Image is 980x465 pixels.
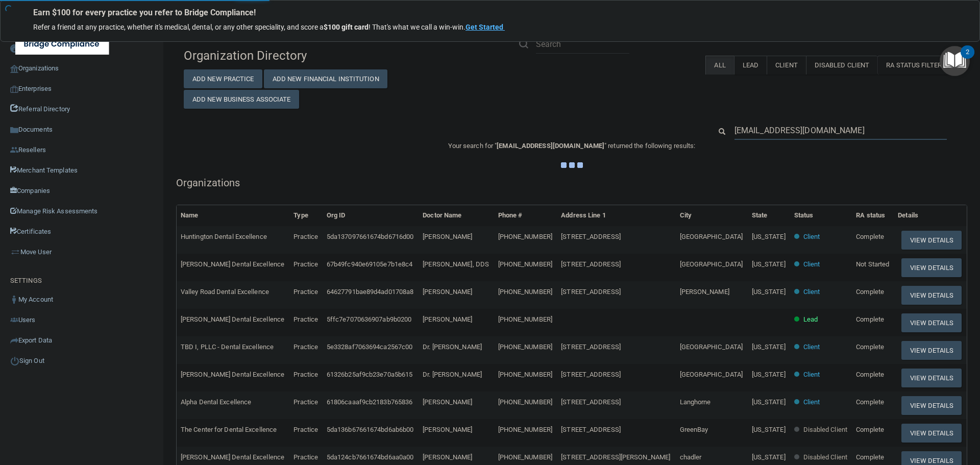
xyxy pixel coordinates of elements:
th: Address Line 1 [557,205,675,226]
span: Practice [293,453,318,461]
span: [PERSON_NAME] [423,398,472,406]
span: Practice [293,398,318,406]
th: Name [177,205,289,226]
span: chadler [680,453,702,461]
span: 64627791bae89d4ad01708a8 [327,288,413,296]
span: Practice [293,233,318,240]
span: [GEOGRAPHIC_DATA] [680,343,743,351]
span: [PHONE_NUMBER] [498,371,552,378]
span: Practice [293,288,318,296]
img: icon-users.e205127d.png [10,316,18,324]
span: [STREET_ADDRESS] [561,371,621,378]
span: [US_STATE] [752,453,786,461]
img: ic_power_dark.7ecde6b1.png [10,356,19,365]
span: Complete [856,343,884,351]
span: Practice [293,315,318,323]
p: Disabled Client [803,424,848,436]
span: [PHONE_NUMBER] [498,288,552,296]
span: [US_STATE] [752,288,786,296]
th: State [748,205,790,226]
span: Refer a friend at any practice, whether it's medical, dental, or any other speciality, and score a [33,23,324,31]
input: Search [734,121,947,140]
img: organization-icon.f8decf85.png [10,65,18,73]
span: Alpha Dental Excellence [181,398,251,406]
span: [STREET_ADDRESS] [561,426,621,433]
span: Complete [856,233,884,240]
th: Type [289,205,322,226]
img: ajax-loader.4d491dd7.gif [561,162,583,168]
button: View Details [901,286,962,305]
label: SETTINGS [10,275,42,287]
span: Huntington Dental Excellence [181,233,267,240]
span: [STREET_ADDRESS] [561,233,621,240]
p: Client [803,286,820,298]
th: Status [790,205,852,226]
span: Complete [856,288,884,296]
span: Practice [293,260,318,268]
span: 5da137097661674bd6716d00 [327,233,413,240]
th: City [676,205,748,226]
img: bridge_compliance_login_screen.278c3ca4.svg [15,34,109,55]
label: Disabled Client [806,56,878,75]
span: [PERSON_NAME] Dental Excellence [181,260,284,268]
span: [GEOGRAPHIC_DATA] [680,233,743,240]
span: [STREET_ADDRESS] [561,288,621,296]
p: Disabled Client [803,451,848,463]
th: RA status [852,205,894,226]
button: Add New Business Associate [184,90,299,109]
img: ic-search.3b580494.png [519,39,528,48]
span: 5ffc7e7070636907ab9b0200 [327,315,411,323]
span: [US_STATE] [752,260,786,268]
span: Complete [856,426,884,433]
p: Lead [803,313,818,326]
span: Complete [856,371,884,378]
label: Lead [734,56,767,75]
th: Phone # [494,205,557,226]
span: [US_STATE] [752,343,786,351]
button: Add New Financial Institution [264,69,387,88]
span: GreenBay [680,426,708,433]
button: View Details [901,341,962,360]
span: RA Status Filter [886,61,951,69]
span: [PERSON_NAME] Dental Excellence [181,371,284,378]
span: [PERSON_NAME] [680,288,729,296]
span: Practice [293,426,318,433]
span: Dr. [PERSON_NAME] [423,371,482,378]
button: View Details [901,258,962,277]
a: Get Started [465,23,505,31]
button: View Details [901,231,962,250]
button: Add New Practice [184,69,262,88]
span: 5da124cb7661674bd6aa0a00 [327,453,413,461]
strong: $100 gift card [324,23,369,31]
button: View Details [901,313,962,332]
p: Client [803,369,820,381]
p: Your search for " " returned the following results: [176,140,967,152]
span: Practice [293,371,318,378]
p: Client [803,396,820,408]
img: ic_user_dark.df1a06c3.png [10,296,18,304]
span: 67b49fc940e69105e7b1e8c4 [327,260,412,268]
img: icon-export.b9366987.png [10,336,18,345]
span: Langhorne [680,398,711,406]
span: 5da136b67661674bd6ab6b00 [327,426,413,433]
span: 61326b25af9cb23e70a5b615 [327,371,412,378]
button: View Details [901,369,962,387]
th: Details [894,205,967,226]
span: [PHONE_NUMBER] [498,233,552,240]
span: [STREET_ADDRESS] [561,398,621,406]
button: View Details [901,396,962,415]
input: Search [536,35,629,54]
span: [PHONE_NUMBER] [498,260,552,268]
span: 5e3328af7063694ca2567c00 [327,343,412,351]
span: [US_STATE] [752,233,786,240]
span: Complete [856,315,884,323]
img: icon-documents.8dae5593.png [10,126,18,134]
span: [EMAIL_ADDRESS][DOMAIN_NAME] [497,142,604,150]
img: briefcase.64adab9b.png [10,247,20,257]
span: [PHONE_NUMBER] [498,398,552,406]
span: [PERSON_NAME] [423,453,472,461]
span: [STREET_ADDRESS] [561,343,621,351]
span: Not Started [856,260,889,268]
span: [PERSON_NAME] [423,288,472,296]
span: 61806caaaf9cb2183b765836 [327,398,412,406]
